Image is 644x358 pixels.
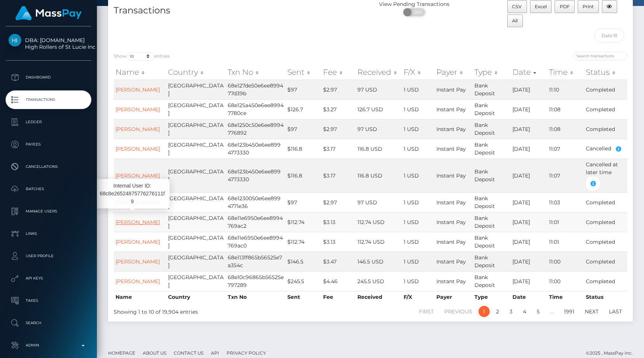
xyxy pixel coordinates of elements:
[547,65,584,80] th: Time: activate to sort column ascending
[436,219,466,226] span: Instant Pay
[285,232,321,252] td: $112.74
[436,126,466,132] span: Instant Pay
[9,273,88,284] p: API Keys
[473,159,511,192] td: Bank Deposit
[9,34,21,47] img: High Rollers of St Lucie Inc
[166,65,226,80] th: Country: activate to sort column ascending
[321,232,356,252] td: $3.13
[226,212,285,232] td: 68e11e6950e6ee8994769ac2
[226,159,285,192] td: 68e123b450e6ee8994773330
[226,271,285,291] td: 68e10c96865b56525e797289
[473,291,511,303] th: Type
[547,192,584,212] td: 11:03
[116,86,160,93] a: [PERSON_NAME]
[166,119,226,139] td: [GEOGRAPHIC_DATA]
[9,228,88,239] p: Links
[226,252,285,271] td: 68e113ff865b56525e7a354c
[356,232,402,252] td: 112.74 USD
[436,199,466,206] span: Instant Pay
[116,219,160,226] a: [PERSON_NAME]
[436,258,466,265] span: Instant Pay
[9,161,88,172] p: Cancellations
[511,65,547,80] th: Date: activate to sort column ascending
[356,139,402,159] td: 116.8 USD
[605,306,626,317] a: Last
[321,271,356,291] td: $4.46
[436,172,466,179] span: Instant Pay
[356,80,402,99] td: 97 USD
[578,0,599,13] button: Print
[285,212,321,232] td: $112.74
[6,291,91,310] a: Taxes
[356,65,402,80] th: Received: activate to sort column ascending
[114,65,166,80] th: Name: activate to sort column ascending
[6,90,91,109] a: Transactions
[6,180,91,198] a: Batches
[116,172,160,179] a: [PERSON_NAME]
[402,65,435,80] th: F/X: activate to sort column ascending
[547,271,584,291] td: 11:00
[370,0,458,8] div: View Pending Transactions
[584,80,627,99] td: Completed
[511,271,547,291] td: [DATE]
[436,106,466,113] span: Instant Pay
[166,80,226,99] td: [GEOGRAPHIC_DATA]
[505,306,517,317] a: 3
[519,306,530,317] a: 4
[402,232,435,252] td: 1 USD
[356,119,402,139] td: 97 USD
[356,291,402,303] th: Received
[547,291,584,303] th: Time
[511,119,547,139] td: [DATE]
[573,52,627,60] input: Search transactions
[402,139,435,159] td: 1 USD
[116,106,160,113] a: [PERSON_NAME]
[321,139,356,159] td: $3.17
[321,80,356,99] td: $2.97
[9,317,88,329] p: Search
[584,232,627,252] td: Completed
[285,65,321,80] th: Sent: activate to sort column ascending
[166,291,226,303] th: Country
[584,291,627,303] th: Status
[226,65,285,80] th: Txn No: activate to sort column ascending
[473,65,511,80] th: Type: activate to sort column ascending
[285,159,321,192] td: $116.8
[507,15,523,27] button: All
[511,99,547,119] td: [DATE]
[479,306,490,317] a: 1
[436,86,466,93] span: Instant Pay
[511,291,547,303] th: Date
[584,159,627,192] td: Cancelled at later time
[285,119,321,139] td: $97
[584,271,627,291] td: Completed
[226,291,285,303] th: Txn No
[511,212,547,232] td: [DATE]
[402,271,435,291] td: 1 USD
[226,139,285,159] td: 68e123b450e6ee8994773330
[492,306,503,317] a: 2
[436,239,466,245] span: Instant Pay
[436,278,466,285] span: Instant Pay
[473,80,511,99] td: Bank Deposit
[116,126,160,132] a: [PERSON_NAME]
[402,252,435,271] td: 1 USD
[473,252,511,271] td: Bank Deposit
[9,72,88,83] p: Dashboard
[6,68,91,87] a: Dashboard
[511,192,547,212] td: [DATE]
[530,0,552,13] button: Excel
[356,192,402,212] td: 97 USD
[6,314,91,332] a: Search
[166,212,226,232] td: [GEOGRAPHIC_DATA]
[602,0,617,13] button: Column visibility
[547,232,584,252] td: 11:01
[407,8,426,16] span: OFF
[435,65,473,80] th: Payer: activate to sort column ascending
[435,291,473,303] th: Payer
[547,212,584,232] td: 11:01
[9,116,88,128] p: Ledger
[511,139,547,159] td: [DATE]
[402,119,435,139] td: 1 USD
[511,252,547,271] td: [DATE]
